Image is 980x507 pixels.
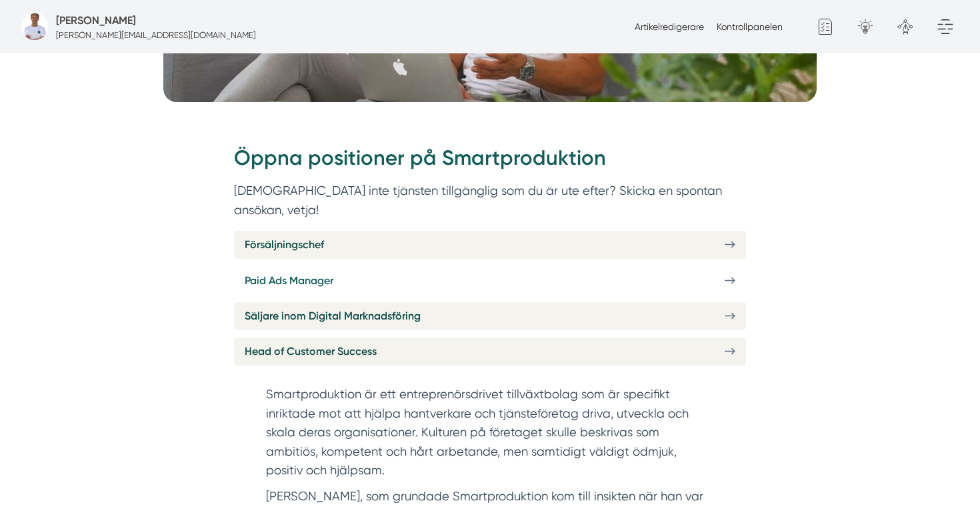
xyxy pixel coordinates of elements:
a: Försäljningschef [234,231,746,258]
img: foretagsbild-pa-smartproduktion-en-webbyraer-i-dalarnas-lan.png [21,13,48,40]
p: [DEMOGRAPHIC_DATA] inte tjänsten tillgänglig som du är ute efter? Skicka en spontan ansökan, vetja! [234,181,746,220]
a: Säljare inom Digital Marknadsföring [234,302,746,330]
a: Kontrollpanelen [717,21,783,32]
span: Paid Ads Manager [245,272,333,289]
section: Smartproduktion är ett entreprenörsdrivet tillväxtbolag som är specifikt inriktade mot att hjälpa... [266,385,714,486]
a: Paid Ads Manager [234,267,746,294]
h5: Administratör [56,12,136,29]
span: Säljare inom Digital Marknadsföring [245,308,421,324]
span: Försäljningschef [245,236,324,253]
a: Head of Customer Success [234,338,746,365]
h2: Öppna positioner på Smartproduktion [234,143,746,181]
a: Artikelredigerare [635,21,704,32]
p: [PERSON_NAME][EMAIL_ADDRESS][DOMAIN_NAME] [56,29,256,41]
span: Head of Customer Success [245,343,377,360]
